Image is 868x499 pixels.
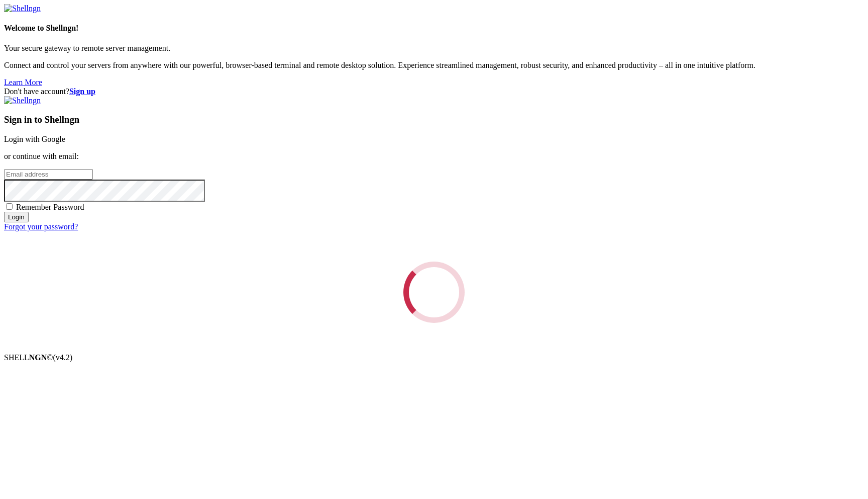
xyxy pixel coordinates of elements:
[400,259,467,325] div: Loading...
[4,4,41,13] img: Shellngn
[53,353,73,362] span: 4.2.0
[4,24,864,33] h4: Welcome to Shellngn!
[4,135,65,143] a: Login with Google
[4,212,29,222] input: Login
[16,203,84,211] span: Remember Password
[4,222,78,231] a: Forgot your password?
[29,353,47,362] b: NGN
[4,61,864,70] p: Connect and control your servers from anywhere with our powerful, browser-based terminal and remo...
[69,87,95,96] a: Sign up
[4,87,864,96] div: Don't have account?
[4,353,72,362] span: SHELL ©
[4,44,864,53] p: Your secure gateway to remote server management.
[4,96,41,105] img: Shellngn
[4,114,864,125] h3: Sign in to Shellngn
[4,78,42,87] a: Learn More
[6,203,13,210] input: Remember Password
[4,169,93,180] input: Email address
[4,152,864,161] p: or continue with email:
